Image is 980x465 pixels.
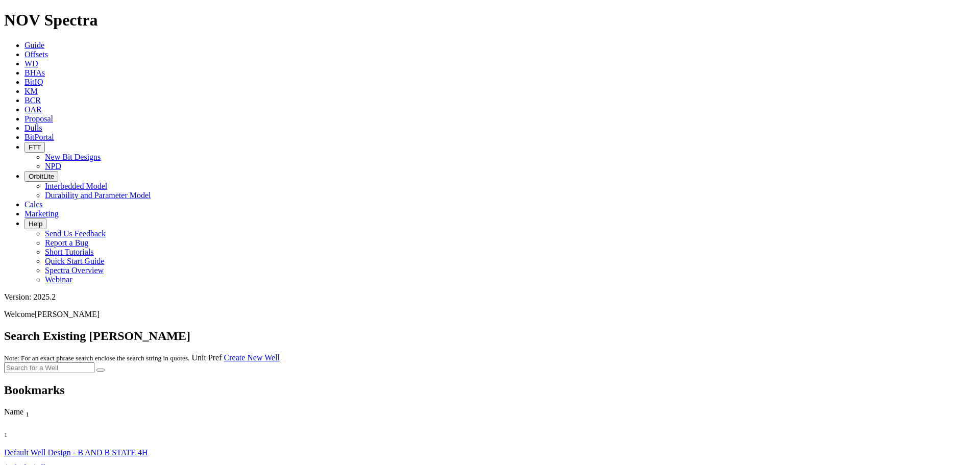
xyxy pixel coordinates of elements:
h1: NOV Spectra [4,11,976,30]
a: WD [24,59,38,68]
span: OrbitLite [29,173,54,180]
a: Quick Start Guide [45,257,104,265]
a: Durability and Parameter Model [45,191,151,200]
a: Marketing [24,209,59,218]
p: Welcome [4,310,976,319]
a: Send Us Feedback [45,229,106,238]
h2: Search Existing [PERSON_NAME] [4,329,976,343]
a: Report a Bug [45,238,88,247]
a: KM [24,87,38,95]
span: Help [29,220,42,228]
a: OAR [24,105,42,114]
a: Interbedded Model [45,182,107,190]
div: Sort None [4,428,55,439]
span: Name [4,407,23,416]
span: Sort None [26,407,29,416]
div: Version: 2025.2 [4,292,976,302]
span: [PERSON_NAME] [35,310,100,319]
input: Search for a Well [4,362,94,373]
button: OrbitLite [24,171,58,182]
a: BitIQ [24,78,43,86]
a: Unit Pref [191,353,222,362]
span: FTT [29,143,41,151]
a: BitPortal [24,133,54,141]
div: Column Menu [4,439,55,448]
a: Webinar [45,275,72,284]
div: Name Sort None [4,407,908,419]
a: Dulls [24,124,42,132]
a: Short Tutorials [45,248,94,256]
span: Sort None [4,428,8,436]
a: Create New Well [224,353,280,362]
h2: Bookmarks [4,383,976,397]
a: Offsets [24,50,48,59]
a: BCR [24,96,41,105]
button: Help [24,218,46,229]
a: Calcs [24,200,43,209]
a: New Bit Designs [45,153,101,161]
a: Spectra Overview [45,266,104,275]
div: Sort None [4,428,55,448]
a: Proposal [24,114,53,123]
button: FTT [24,142,45,153]
small: Note: For an exact phrase search enclose the search string in quotes. [4,354,189,362]
a: BHAs [24,68,45,77]
sub: 1 [4,431,8,438]
a: Default Well Design - B AND B STATE 4H [4,448,148,457]
a: NPD [45,162,61,170]
a: Guide [24,41,44,50]
sub: 1 [26,410,29,418]
div: Sort None [4,407,908,428]
div: Column Menu [4,419,908,428]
